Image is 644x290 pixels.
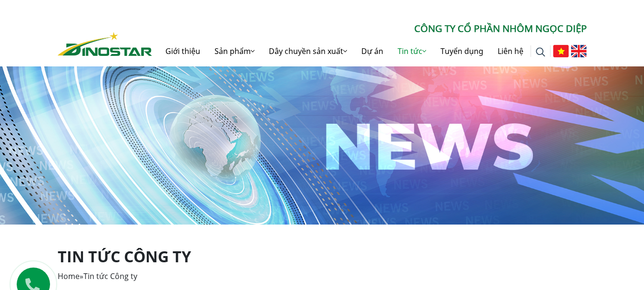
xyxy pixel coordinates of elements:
a: Tin tức [390,36,433,66]
a: Dây chuyền sản xuất [262,36,354,66]
h1: Tin tức Công ty [58,247,587,266]
span: Tin tức Công ty [83,271,137,281]
img: search [536,47,545,57]
img: Tiếng Việt [553,45,569,57]
a: Liên hệ [491,36,531,66]
span: » [58,271,137,281]
a: Sản phẩm [207,36,262,66]
img: Nhôm Dinostar [58,32,152,56]
img: English [571,45,587,57]
a: Home [58,271,80,281]
a: Dự án [354,36,390,66]
p: CÔNG TY CỔ PHẦN NHÔM NGỌC DIỆP [152,21,587,36]
a: Tuyển dụng [433,36,491,66]
a: Giới thiệu [158,36,207,66]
